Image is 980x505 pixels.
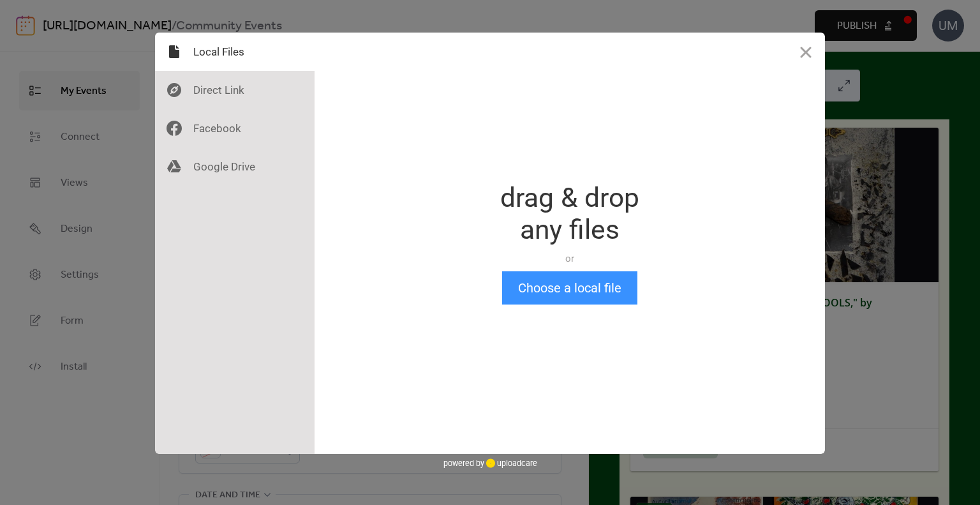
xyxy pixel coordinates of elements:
[500,182,639,246] div: drag & drop any files
[155,109,315,147] div: Facebook
[484,458,537,468] a: uploadcare
[787,33,825,71] button: Close
[502,271,637,305] button: Choose a local file
[155,147,315,186] div: Google Drive
[155,71,315,109] div: Direct Link
[500,252,639,265] div: or
[155,33,315,71] div: Local Files
[443,454,537,473] div: powered by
